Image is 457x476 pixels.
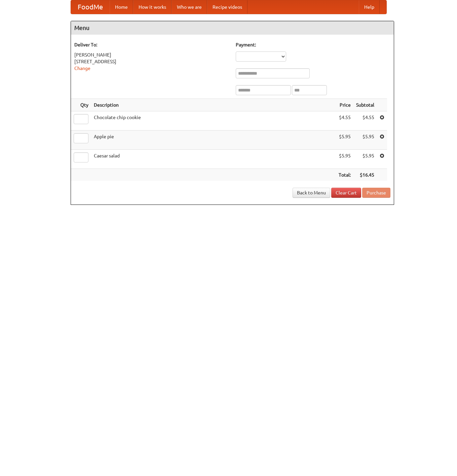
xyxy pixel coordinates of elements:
[91,150,336,169] td: Caesar salad
[74,66,90,71] a: Change
[74,58,229,65] div: [STREET_ADDRESS]
[331,188,361,198] a: Clear Cart
[353,131,377,150] td: $5.95
[207,0,247,14] a: Recipe videos
[91,99,336,111] th: Description
[91,131,336,150] td: Apple pie
[353,99,377,111] th: Subtotal
[336,131,353,150] td: $5.95
[353,169,377,181] th: $16.45
[336,99,353,111] th: Price
[353,111,377,131] td: $4.55
[91,111,336,131] td: Chocolate chip cookie
[362,188,390,198] button: Purchase
[71,21,394,35] h4: Menu
[336,111,353,131] td: $4.55
[172,0,207,14] a: Who we are
[133,0,172,14] a: How it works
[110,0,133,14] a: Home
[71,0,110,14] a: FoodMe
[74,41,229,48] h5: Deliver To:
[71,99,91,111] th: Qty
[336,150,353,169] td: $5.95
[336,169,353,181] th: Total:
[293,188,330,198] a: Back to Menu
[236,41,390,48] h5: Payment:
[74,51,229,58] div: [PERSON_NAME]
[359,0,380,14] a: Help
[353,150,377,169] td: $5.95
